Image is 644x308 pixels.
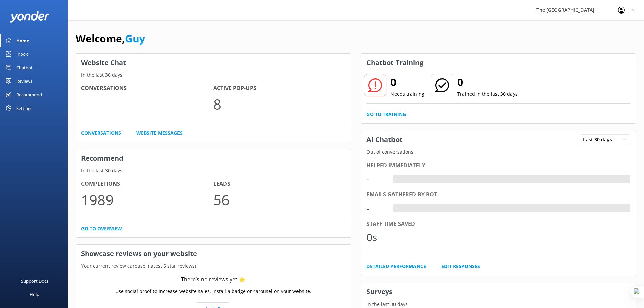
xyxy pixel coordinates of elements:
[393,175,399,184] div: -
[125,31,145,45] a: Guy
[10,11,49,22] img: yonder-white-logo.png
[213,188,345,211] p: 56
[115,288,311,295] p: Use social proof to increase website sales. Install a badge or carousel on your website.
[441,263,480,270] a: Edit Responses
[81,188,213,211] p: 1989
[76,30,145,47] h1: Welcome,
[366,229,387,245] div: 0s
[390,90,424,98] p: Needs training
[361,54,428,71] h3: Chatbot Training
[213,180,345,188] h4: Leads
[583,136,616,143] span: Last 30 days
[536,7,594,13] span: The [GEOGRAPHIC_DATA]
[366,171,387,187] div: -
[81,225,122,232] a: Go to overview
[30,288,39,301] div: Help
[76,54,351,71] h3: Website Chat
[361,148,636,156] p: Out of conversations
[81,129,121,137] a: Conversations
[390,74,424,90] h2: 0
[213,93,345,115] p: 8
[16,101,32,115] div: Settings
[361,283,636,301] h3: Surveys
[81,84,213,93] h4: Conversations
[361,301,636,308] p: In the last 30 days
[81,180,213,188] h4: Completions
[457,74,518,90] h2: 0
[366,220,631,229] div: Staff time saved
[21,274,48,288] div: Support Docs
[16,74,32,88] div: Reviews
[76,167,351,174] p: In the last 30 days
[366,190,631,199] div: Emails gathered by bot
[76,149,351,167] h3: Recommend
[181,275,245,284] div: There’s no reviews yet ⭐
[76,245,351,262] h3: Showcase reviews on your website
[136,129,183,137] a: Website Messages
[16,88,42,101] div: Recommend
[76,262,351,270] p: Your current review carousel (latest 5 star reviews)
[16,47,28,61] div: Inbox
[213,84,345,93] h4: Active Pop-ups
[457,90,518,98] p: Trained in the last 30 days
[366,111,406,118] a: Go to Training
[361,131,408,148] h3: AI Chatbot
[16,34,29,47] div: Home
[16,61,33,74] div: Chatbot
[76,71,351,79] p: In the last 30 days
[393,204,399,213] div: -
[366,263,426,270] a: Detailed Performance
[366,200,387,216] div: -
[366,161,631,170] div: Helped immediately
